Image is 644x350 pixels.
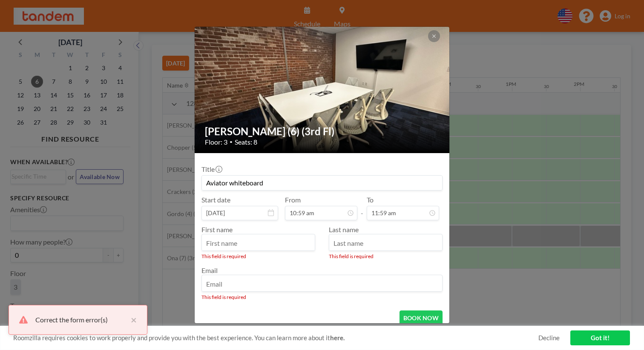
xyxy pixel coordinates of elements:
[201,165,221,174] label: Title
[202,277,442,291] input: Email
[330,334,345,341] a: here.
[205,138,227,146] span: Floor: 3
[235,138,257,146] span: Seats: 8
[201,196,230,204] label: Start date
[230,139,233,145] span: •
[205,125,440,138] h2: [PERSON_NAME] (6) (3rd Fl)
[201,294,443,300] div: This field is required
[400,310,443,325] button: BOOK NOW
[202,176,442,190] input: Guest reservation
[570,330,630,345] a: Got it!
[367,196,374,204] label: To
[361,199,363,217] span: -
[329,253,443,259] div: This field is required
[201,225,233,233] label: First name
[202,236,315,250] input: First name
[126,315,137,325] button: close
[329,225,359,233] label: Last name
[329,236,442,250] input: Last name
[538,334,560,342] a: Decline
[285,196,301,204] label: From
[201,253,315,259] div: This field is required
[13,334,538,342] span: Roomzilla requires cookies to work properly and provide you with the best experience. You can lea...
[201,266,218,274] label: Email
[35,315,126,325] div: Correct the form error(s)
